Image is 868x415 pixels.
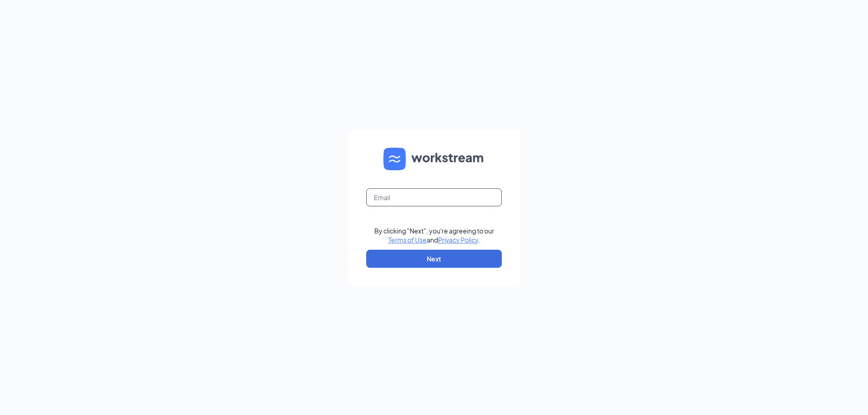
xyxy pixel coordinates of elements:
a: Privacy Policy [438,236,478,244]
div: By clicking "Next", you're agreeing to our and . [374,226,494,244]
a: Terms of Use [388,236,427,244]
button: Next [366,250,502,268]
input: Email [366,188,502,206]
img: WS logo and Workstream text [383,148,485,170]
